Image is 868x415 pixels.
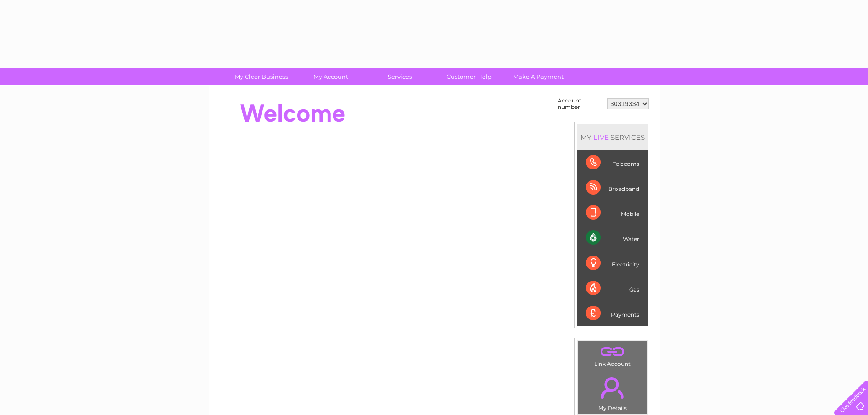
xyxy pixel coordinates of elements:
div: Payments [586,301,639,326]
div: Electricity [586,251,639,276]
a: Customer Help [431,68,507,85]
div: Gas [586,276,639,301]
a: . [580,343,645,359]
a: Make A Payment [501,68,576,85]
td: Account number [555,95,605,113]
a: . [580,372,645,404]
a: My Clear Business [224,68,299,85]
td: Link Account [577,341,648,369]
div: Mobile [586,200,639,225]
div: Broadband [586,175,639,200]
td: My Details [577,369,648,414]
a: Services [362,68,437,85]
div: LIVE [591,133,611,142]
div: Water [586,225,639,251]
div: Telecoms [586,150,639,175]
div: MY SERVICES [577,124,648,150]
a: My Account [293,68,368,85]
